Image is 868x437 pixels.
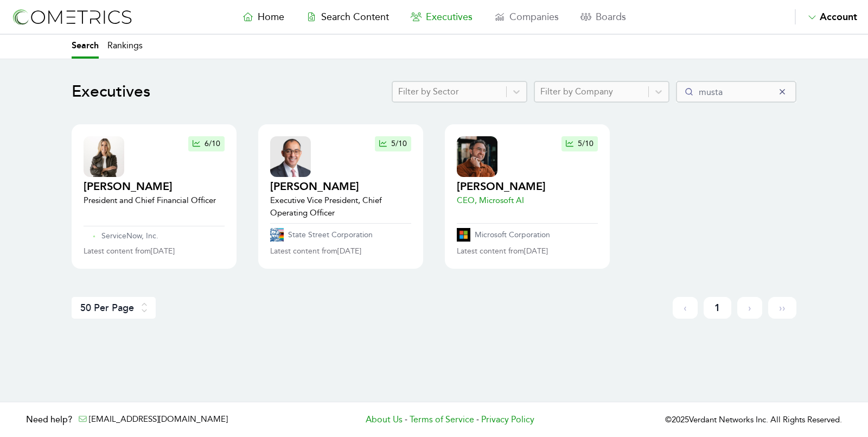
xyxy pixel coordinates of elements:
[366,413,403,426] a: About Us
[457,246,548,257] p: Latest content from [DATE]
[26,413,72,426] h3: Need help?
[270,228,411,242] a: State Street Corporation
[820,11,857,23] span: Account
[84,231,225,242] a: ServiceNow, Inc.
[457,228,470,242] img: company logo
[426,11,473,23] span: Executives
[232,9,295,24] a: Home
[457,136,497,177] img: executive profile thumbnail
[405,413,407,426] span: -
[457,194,546,207] p: CEO, Microsoft AI
[676,81,796,103] input: Search
[321,11,389,23] span: Search Content
[107,35,143,59] a: Rankings
[84,179,216,194] h2: [PERSON_NAME]
[483,9,570,24] a: Companies
[84,136,124,177] img: executive profile thumbnail
[270,194,411,219] p: Executive Vice President, Chief Operating Officer
[481,413,534,426] a: Privacy Policy
[101,231,158,242] p: ServiceNow, Inc.
[673,297,698,319] span: Previous Page
[89,414,228,424] a: [EMAIL_ADDRESS][DOMAIN_NAME]
[270,228,284,242] img: company logo
[777,86,788,97] button: Clear the search query
[72,82,150,102] h1: Executives
[457,179,546,194] h2: [PERSON_NAME]
[72,35,99,59] a: Search
[11,7,133,27] img: logo-refresh-RPX2ODFg.svg
[795,9,857,24] button: Account
[270,179,411,194] h2: [PERSON_NAME]
[270,246,361,257] p: Latest content from [DATE]
[400,9,483,24] a: Executives
[476,413,479,426] span: -
[188,136,225,151] button: 6/10
[457,228,598,242] a: Microsoft Corporation
[665,414,842,426] p: © 2025 Verdant Networks Inc. All Rights Reserved.
[737,297,762,319] span: Next Page
[84,136,225,221] a: executive profile thumbnail6/10[PERSON_NAME]President and Chief Financial Officer
[475,230,550,240] p: Microsoft Corporation
[561,136,598,151] button: 5/10
[768,297,796,319] span: Last Page, Page 1
[509,11,559,23] span: Companies
[457,136,598,219] a: executive profile thumbnail5/10[PERSON_NAME]CEO, Microsoft AI
[375,136,411,151] button: 5/10
[410,413,474,426] a: Terms of Service
[258,11,284,23] span: Home
[704,297,731,319] a: Page 1
[270,136,411,219] a: executive profile thumbnail5/10[PERSON_NAME]Executive Vice President, Chief Operating Officer
[84,235,97,237] img: company logo
[570,9,637,24] a: Boards
[270,136,311,177] img: executive profile thumbnail
[596,11,626,23] span: Boards
[295,9,400,24] a: Search Content
[288,230,373,240] p: State Street Corporation
[84,246,175,257] p: Latest content from [DATE]
[84,194,216,207] p: President and Chief Financial Officer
